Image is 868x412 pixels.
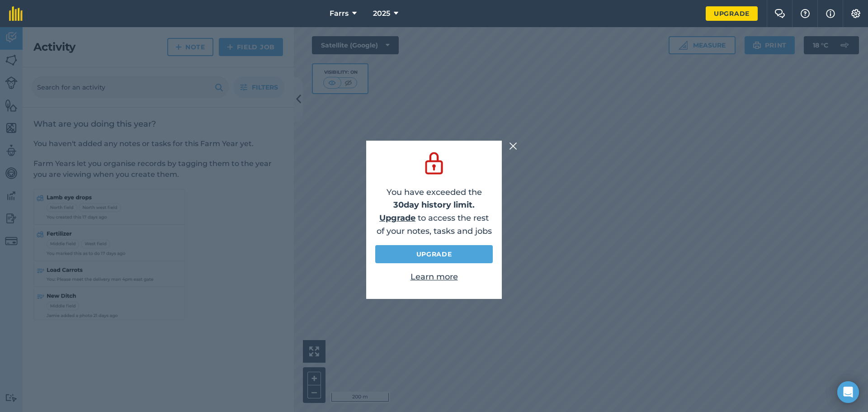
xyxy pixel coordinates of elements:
[375,245,493,263] a: Upgrade
[373,8,390,19] span: 2025
[410,272,458,282] a: Learn more
[330,8,349,19] span: Farrs
[826,8,835,19] img: svg+xml;base64,PHN2ZyB4bWxucz0iaHR0cDovL3d3dy53My5vcmcvMjAwMC9zdmciIHdpZHRoPSIxNyIgaGVpZ2h0PSIxNy...
[509,141,517,152] img: svg+xml;base64,PHN2ZyB4bWxucz0iaHR0cDovL3d3dy53My5vcmcvMjAwMC9zdmciIHdpZHRoPSIyMiIgaGVpZ2h0PSIzMC...
[774,9,785,18] img: Two speech bubbles overlapping with the left bubble in the forefront
[421,150,447,177] img: svg+xml;base64,PD94bWwgdmVyc2lvbj0iMS4wIiBlbmNvZGluZz0idXRmLTgiPz4KPCEtLSBHZW5lcmF0b3I6IEFkb2JlIE...
[375,186,493,212] p: You have exceeded the
[9,6,23,21] img: fieldmargin Logo
[379,213,415,223] a: Upgrade
[837,381,859,403] div: Open Intercom Messenger
[850,9,861,18] img: A cog icon
[706,6,758,21] a: Upgrade
[800,9,811,18] img: A question mark icon
[375,212,493,238] p: to access the rest of your notes, tasks and jobs
[393,200,475,210] strong: 30 day history limit.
